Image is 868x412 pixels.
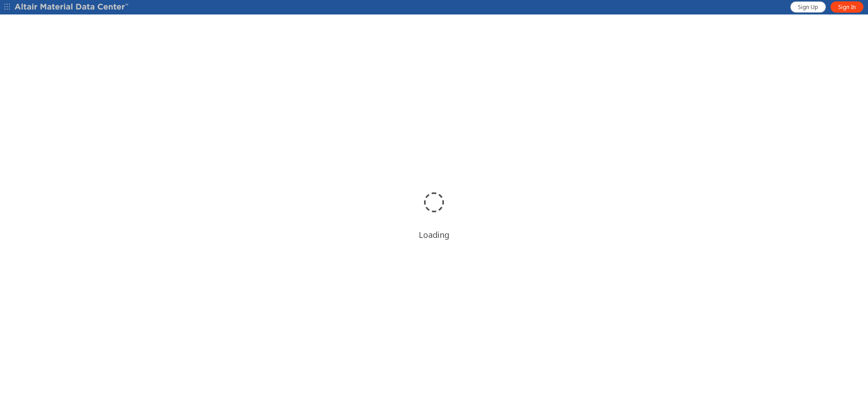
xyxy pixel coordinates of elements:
span: Sign In [838,4,856,11]
img: Altair Material Data Center [14,3,130,12]
span: Sign Up [798,4,818,11]
a: Sign In [830,1,863,13]
a: Sign Up [790,1,826,13]
div: Loading [419,229,449,240]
